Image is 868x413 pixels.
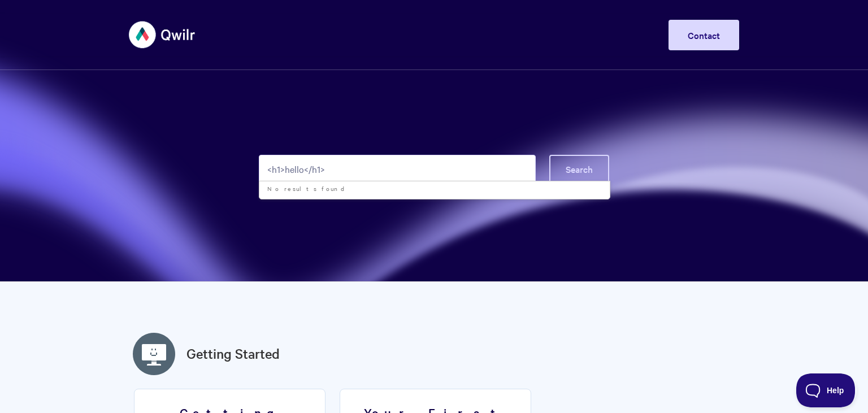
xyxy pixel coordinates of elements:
[549,155,609,183] button: Search
[259,181,610,196] li: No results found
[566,163,593,175] span: Search
[129,14,196,56] img: Qwilr Help Center
[186,344,280,364] a: Getting Started
[259,155,536,183] input: Search the knowledge base
[796,373,857,407] iframe: Toggle Customer Support
[669,20,739,50] a: Contact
